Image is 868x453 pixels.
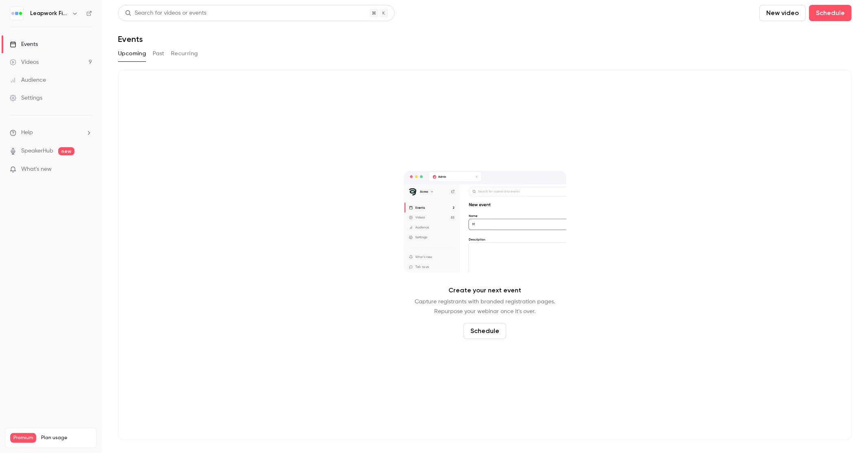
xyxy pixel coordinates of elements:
li: help-dropdown-opener [10,128,92,137]
div: Videos [10,58,39,66]
span: Help [21,128,33,137]
div: Search for videos or events [125,9,206,17]
span: Premium [10,433,36,443]
button: Recurring [171,47,198,60]
iframe: Noticeable Trigger [82,166,92,173]
button: Schedule [464,323,506,339]
img: Leapwork Field [10,7,23,20]
div: Events [10,40,38,48]
h1: Events [118,34,143,44]
button: Past [153,47,164,60]
a: SpeakerHub [21,147,53,155]
span: What's new [21,165,52,174]
h6: Leapwork Field [30,9,68,17]
span: new [58,147,74,155]
button: Schedule [809,5,852,21]
span: Plan usage [41,435,92,441]
div: Settings [10,94,42,102]
p: Create your next event [448,285,521,295]
button: New video [759,5,806,21]
p: Capture registrants with branded registration pages. Repurpose your webinar once it's over. [415,297,555,316]
button: Upcoming [118,47,146,60]
div: Audience [10,76,46,84]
